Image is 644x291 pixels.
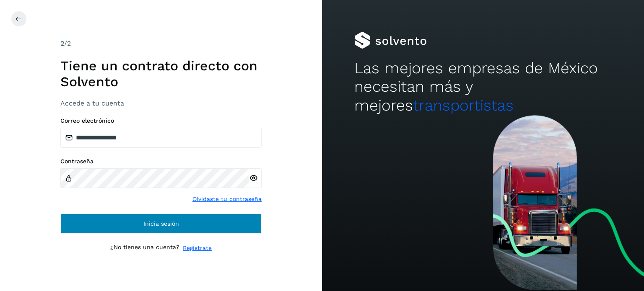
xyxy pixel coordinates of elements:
button: Inicia sesión [60,214,262,234]
h2: Las mejores empresas de México necesitan más y mejores [354,59,612,115]
label: Contraseña [60,158,262,165]
span: 2 [60,39,64,47]
p: ¿No tienes una cuenta? [110,244,179,252]
label: Correo electrónico [60,117,262,124]
a: Regístrate [183,244,212,252]
h1: Tiene un contrato directo con Solvento [60,58,262,90]
a: Olvidaste tu contraseña [192,195,262,203]
h3: Accede a tu cuenta [60,99,262,107]
span: Inicia sesión [143,221,179,227]
span: transportistas [413,96,514,114]
div: /2 [60,39,262,49]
